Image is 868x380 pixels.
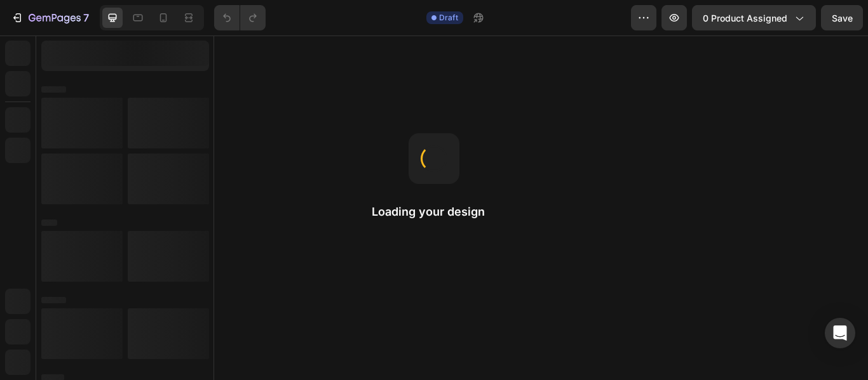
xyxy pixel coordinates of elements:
span: Draft [439,12,458,23]
h2: Loading your design [372,204,496,219]
button: 0 product assigned [692,5,816,30]
div: Open Intercom Messenger [825,318,855,348]
button: 7 [5,5,95,30]
p: 7 [83,10,89,25]
span: Save [832,13,853,23]
button: Save [821,5,863,30]
div: Undo/Redo [214,5,266,30]
span: 0 product assigned [703,11,787,25]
